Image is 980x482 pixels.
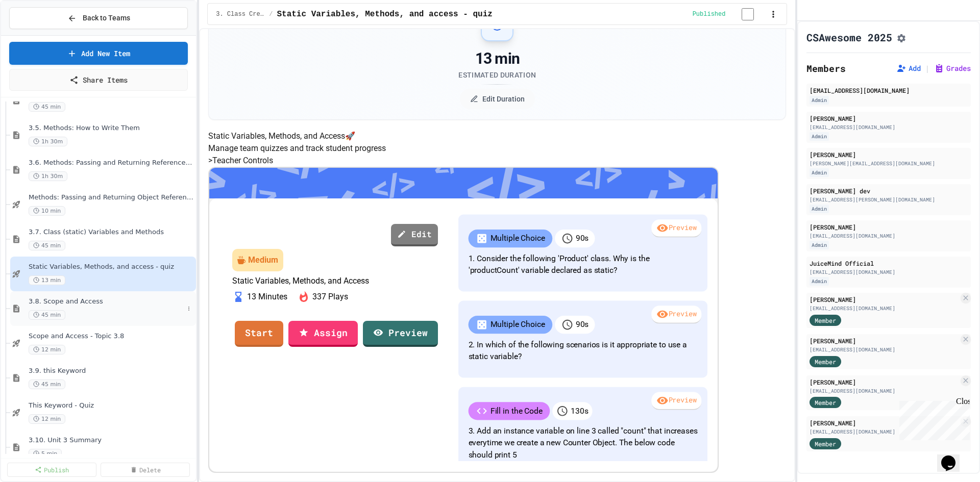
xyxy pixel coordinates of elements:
input: publish toggle [729,8,766,20]
div: Chat with us now!Close [4,4,70,65]
div: [PERSON_NAME][EMAIL_ADDRESS][DOMAIN_NAME] [810,160,968,167]
div: [EMAIL_ADDRESS][DOMAIN_NAME] [810,268,968,276]
p: 130 s [571,405,589,417]
a: Publish [7,463,96,477]
h2: Members [806,61,846,75]
span: 45 min [29,102,65,112]
p: 13 Minutes [247,291,287,303]
div: [PERSON_NAME] [810,114,968,123]
span: 3.5. Methods: How to Write Them [29,124,194,133]
h4: Static Variables, Methods, and Access 🚀 [208,130,786,142]
div: Admin [810,277,829,286]
span: 3.7. Class (static) Variables and Methods [29,228,194,237]
span: Member [815,398,836,407]
span: Published [693,10,726,18]
span: Member [815,357,836,366]
div: Admin [810,205,829,213]
a: Add New Item [9,42,188,65]
div: [EMAIL_ADDRESS][DOMAIN_NAME] [810,305,959,312]
span: 45 min [29,241,65,250]
div: Preview [651,219,701,238]
span: 3. Class Creation [216,10,265,18]
span: 3.8. Scope and Access [29,297,184,306]
span: | [925,62,930,74]
div: [EMAIL_ADDRESS][DOMAIN_NAME] [810,86,968,95]
div: [PERSON_NAME] [810,150,968,159]
button: Assignment Settings [896,31,906,43]
button: Edit Duration [460,89,535,109]
a: Share Items [9,69,188,91]
div: [PERSON_NAME] dev [810,186,968,195]
p: Multiple Choice [491,319,545,331]
div: [EMAIL_ADDRESS][DOMAIN_NAME] [810,123,968,131]
span: 3.6. Methods: Passing and Returning References of an Object [29,159,194,167]
div: Preview [651,306,701,324]
span: Back to Teams [83,13,130,23]
a: Start [235,321,283,347]
div: [PERSON_NAME] [810,295,959,304]
h5: > Teacher Controls [208,155,786,167]
div: Preview [651,392,701,411]
button: More options [184,303,194,314]
div: [EMAIL_ADDRESS][DOMAIN_NAME] [810,387,959,395]
p: Manage team quizzes and track student progress [208,142,786,155]
a: Delete [101,463,190,477]
p: 3. Add an instance variable on line 3 called "count" that increases everytime we create a new Cou... [469,425,698,461]
iframe: chat widget [895,397,970,440]
a: Preview [363,321,438,347]
a: Assign [288,321,358,347]
p: 90 s [576,233,589,245]
div: Admin [810,96,829,105]
span: / [269,10,273,18]
span: 45 min [29,310,65,320]
iframe: chat widget [937,441,970,472]
div: [PERSON_NAME] [810,336,959,345]
div: Admin [810,241,829,249]
span: 12 min [29,345,65,354]
span: 13 min [29,275,65,285]
div: [EMAIL_ADDRESS][DOMAIN_NAME] [810,428,959,436]
span: Member [815,439,836,448]
a: Edit [391,224,438,246]
div: [EMAIL_ADDRESS][PERSON_NAME][DOMAIN_NAME] [810,196,968,204]
span: 45 min [29,379,65,389]
div: [EMAIL_ADDRESS][DOMAIN_NAME] [810,232,968,240]
div: Admin [810,132,829,141]
div: Content is published and visible to students [693,8,767,20]
div: Estimated Duration [458,70,536,80]
p: 1. Consider the following 'Product' class. Why is the 'productCount' variable declared as static? [469,252,698,276]
p: 90 s [576,319,589,331]
span: 3.10. Unit 3 Summary [29,436,194,445]
div: Medium [248,254,278,266]
p: 2. In which of the following scenarios is it appropriate to use a static variable? [469,339,698,363]
span: 3.9. this Keyword [29,367,194,375]
span: Methods: Passing and Returning Object References - Topic 3.6 [29,193,194,202]
div: [EMAIL_ADDRESS][DOMAIN_NAME] [810,346,959,353]
div: [PERSON_NAME] [810,418,959,427]
span: Static Variables, Methods, and access - quiz [277,8,492,20]
span: 10 min [29,206,65,216]
div: [PERSON_NAME] [810,222,968,232]
p: Multiple Choice [491,233,545,245]
span: 1h 30m [29,137,67,146]
div: Admin [810,168,829,177]
span: 5 min [29,449,62,459]
span: Static Variables, Methods, and access - quiz [29,263,194,271]
p: Static Variables, Methods, and Access [232,276,438,286]
p: 337 Plays [312,291,348,303]
div: 13 min [458,49,536,68]
span: Member [815,316,836,325]
div: JuiceMind Official [810,259,968,268]
h1: CSAwesome 2025 [806,30,892,44]
span: This Keyword - Quiz [29,401,194,410]
span: 1h 30m [29,171,67,181]
span: 12 min [29,414,65,424]
div: [PERSON_NAME] [810,377,959,387]
button: Grades [934,63,971,73]
p: Fill in the Code [491,405,543,417]
span: Scope and Access - Topic 3.8 [29,332,194,341]
button: Back to Teams [9,7,188,29]
button: Add [896,63,921,73]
